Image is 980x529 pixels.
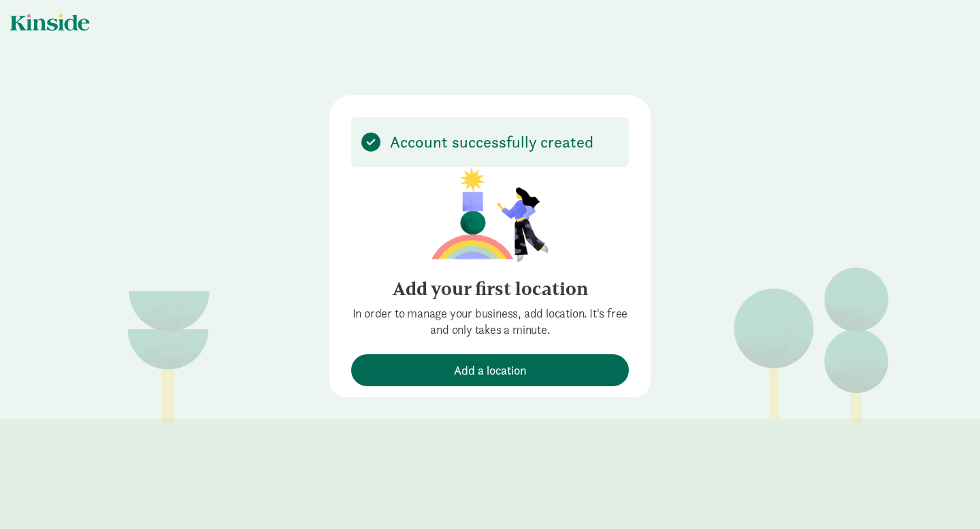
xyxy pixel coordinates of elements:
button: Add a location [351,354,629,386]
span: Add a location [454,361,527,379]
iframe: Chat Widget [912,464,980,529]
h4: Add your first location [351,278,629,300]
p: In order to manage your business, add location. It's free and only takes a minute. [351,305,629,338]
p: Account successfully created [390,134,593,150]
img: illustration-girl.png [431,167,549,262]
